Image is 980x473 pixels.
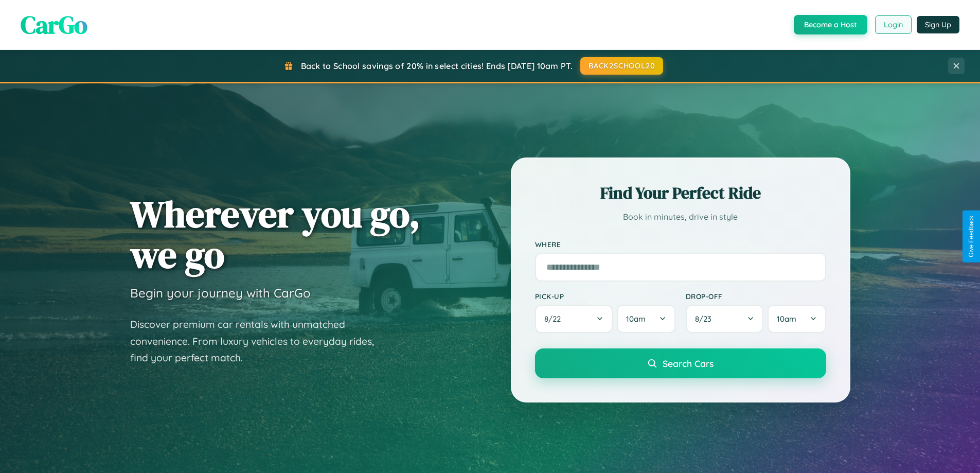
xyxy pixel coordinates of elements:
h3: Begin your journey with CarGo [130,285,311,301]
label: Where [535,240,826,249]
p: Book in minutes, drive in style [535,209,826,224]
h2: Find Your Perfect Ride [535,182,826,204]
button: Become a Host [794,15,867,34]
button: 10am [768,305,826,333]
label: Pick-up [535,292,675,301]
span: Back to School savings of 20% in select cities! Ends [DATE] 10am PT. [301,61,573,71]
h1: Wherever you go, we go [130,194,420,275]
button: BACK2SCHOOL20 [580,57,663,75]
button: 8/23 [686,305,764,333]
button: Login [875,15,912,34]
span: Search Cars [663,358,714,369]
span: CarGo [21,8,87,42]
label: Drop-off [686,292,826,301]
p: Discover premium car rentals with unmatched convenience. From luxury vehicles to everyday rides, ... [130,316,387,366]
button: 8/22 [535,305,613,333]
div: Give Feedback [968,216,975,257]
span: 8 / 22 [544,314,566,324]
span: 8 / 23 [695,314,717,324]
span: 10am [626,314,646,324]
span: 10am [777,314,796,324]
button: Search Cars [535,348,826,378]
button: 10am [617,305,675,333]
button: Sign Up [917,16,959,33]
